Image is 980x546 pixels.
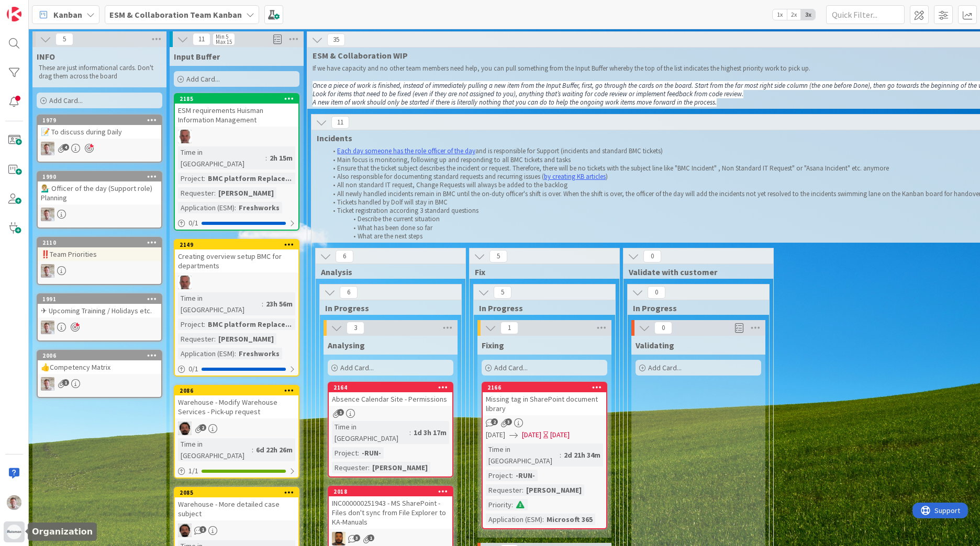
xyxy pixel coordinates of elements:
[175,386,298,395] div: 2086
[216,34,228,39] div: Min 5
[178,173,204,184] div: Project
[178,202,235,213] div: Application (ESM)
[561,449,603,461] div: 2d 21h 34m
[175,249,298,272] div: Creating overview setup BMC for departments
[329,487,452,496] div: 2018
[332,421,409,444] div: Time in [GEOGRAPHIC_DATA]
[654,322,672,334] span: 0
[487,384,606,391] div: 2166
[178,146,265,169] div: Time in [GEOGRAPHIC_DATA]
[482,340,504,350] span: Fixing
[178,187,214,199] div: Requester
[513,470,538,481] div: -RUN-
[22,2,48,14] span: Support
[178,318,204,330] div: Project
[180,95,298,103] div: 2185
[411,427,449,438] div: 1d 3h 17m
[180,241,298,248] div: 2149
[38,377,161,391] div: Rd
[329,392,452,406] div: Absence Calendar Site - Permissions
[38,247,161,261] div: ‼️Team Priorities
[216,39,232,44] div: Max 15
[511,499,513,510] span: :
[7,7,21,21] img: Visit kanbanzone.com
[544,514,595,525] div: Microsoft 365
[199,424,206,431] span: 2
[178,524,192,537] img: AC
[42,117,161,124] div: 1979
[199,526,206,533] span: 1
[42,173,161,180] div: 1990
[235,202,236,213] span: :
[186,74,220,84] span: Add Card...
[38,116,161,125] div: 1979
[522,429,541,440] span: [DATE]
[332,532,346,545] img: DM
[329,487,452,529] div: 2018INC000000251943 - MS SharePoint - Files don't sync from File Explorer to KA-Manuals
[235,348,236,359] span: :
[483,392,606,415] div: Missing tag in SharePoint document library
[479,303,602,313] span: In Progress
[174,51,220,62] span: Input Buffer
[109,9,242,20] b: ESM & Collaboration Team Kanban
[41,377,54,391] img: Rd
[38,360,161,374] div: 👍Competency Matrix
[216,187,276,199] div: [PERSON_NAME]
[263,298,295,310] div: 23h 56m
[633,303,756,313] span: In Progress
[340,286,358,299] span: 6
[38,181,161,204] div: 💁🏼‍♂️ Officer of the day (Support role) Planning
[486,484,522,496] div: Requester
[358,447,359,459] span: :
[332,447,358,459] div: Project
[337,409,344,416] span: 1
[38,172,161,181] div: 1990
[42,295,161,303] div: 1991
[38,294,161,304] div: 1991
[38,208,161,221] div: Rd
[38,238,161,247] div: 2110
[175,524,298,537] div: AC
[38,304,161,317] div: ✈ Upcoming Training / Holidays etc.
[62,379,69,386] span: 1
[347,322,364,334] span: 3
[38,142,161,155] div: Rd
[41,142,54,155] img: Rd
[267,152,295,164] div: 2h 15m
[328,340,365,350] span: Analysing
[475,267,606,277] span: Fix
[636,340,674,350] span: Validating
[175,386,298,418] div: 2086Warehouse - Modify Warehouse Services - Pick-up request
[41,321,54,334] img: Rd
[252,444,253,456] span: :
[511,470,513,481] span: :
[193,33,210,45] span: 11
[253,444,295,456] div: 6d 22h 26m
[787,9,801,20] span: 2x
[42,239,161,246] div: 2110
[522,484,524,496] span: :
[648,286,665,299] span: 0
[333,488,452,495] div: 2018
[204,318,205,330] span: :
[216,333,276,345] div: [PERSON_NAME]
[370,462,430,473] div: [PERSON_NAME]
[542,514,544,525] span: :
[486,499,511,510] div: Priority
[38,351,161,360] div: 2006
[494,363,528,372] span: Add Card...
[175,362,298,376] div: 0/1
[175,217,298,230] div: 0/1
[486,429,505,440] span: [DATE]
[178,333,214,345] div: Requester
[38,294,161,317] div: 1991✈ Upcoming Training / Holidays etc.
[38,116,161,139] div: 1979📝 To discuss during Daily
[491,418,498,425] span: 2
[178,292,262,315] div: Time in [GEOGRAPHIC_DATA]
[180,489,298,496] div: 2085
[265,152,267,164] span: :
[175,240,298,272] div: 2149Creating overview setup BMC for departments
[188,465,198,476] span: 1 / 1
[204,173,205,184] span: :
[336,250,353,263] span: 6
